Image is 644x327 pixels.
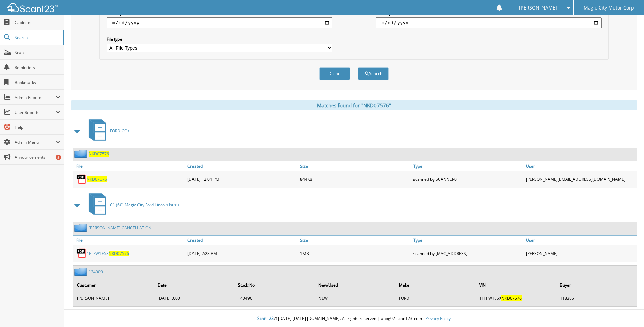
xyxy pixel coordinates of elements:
[15,50,60,55] span: Scan
[298,161,411,171] a: Size
[74,224,89,232] img: folder2.png
[107,36,332,42] label: File type
[15,35,59,40] span: Search
[556,278,636,292] th: Buyer
[15,94,56,100] span: Admin Reports
[15,20,60,25] span: Cabinets
[74,278,153,292] th: Customer
[76,174,87,184] img: PDF.png
[89,151,109,157] a: NKD07576
[76,248,87,258] img: PDF.png
[15,124,60,130] span: Help
[298,236,411,245] a: Size
[411,236,524,245] a: Type
[73,236,186,245] a: File
[107,17,332,28] input: start
[298,246,411,260] div: 1MB
[74,293,153,304] td: [PERSON_NAME]
[15,80,60,85] span: Bookmarks
[395,278,475,292] th: Make
[315,293,395,304] td: NEW
[358,67,389,80] button: Search
[235,293,314,304] td: T40496
[524,172,637,186] div: [PERSON_NAME] [EMAIL_ADDRESS][DOMAIN_NAME]
[186,246,298,260] div: [DATE] 2:23 PM
[501,295,522,301] span: NKD07576
[376,17,602,28] input: end
[73,161,186,171] a: File
[556,293,636,304] td: 118385
[7,3,58,12] img: scan123-logo-white.svg
[85,191,179,218] a: C1 (60) Magic City Ford Lincoln Isuzu
[584,6,634,10] span: Magic City Motor Corp
[186,172,298,186] div: [DATE] 12:04 PM
[411,246,524,260] div: scanned by [MAC_ADDRESS]
[257,315,274,321] span: Scan123
[154,278,234,292] th: Date
[319,67,350,80] button: Clear
[411,172,524,186] div: scanned by SCANNER01
[89,269,103,275] a: 124909
[186,236,298,245] a: Created
[315,278,395,292] th: New/Used
[524,161,637,171] a: User
[109,251,129,256] span: NKD07576
[186,161,298,171] a: Created
[87,176,107,182] a: NKD07576
[15,109,56,115] span: User Reports
[411,161,524,171] a: Type
[524,246,637,260] div: [PERSON_NAME]
[74,268,89,276] img: folder2.png
[74,150,89,158] img: folder2.png
[15,139,56,145] span: Admin Menu
[476,293,556,304] td: 1FTFW1E5X
[110,128,129,134] span: FORD COs
[519,6,557,10] span: [PERSON_NAME]
[110,202,179,208] span: C1 (60) Magic City Ford Lincoln Isuzu
[89,225,151,231] a: [PERSON_NAME] CANCELLATION
[56,155,61,160] div: 5
[85,117,129,144] a: FORD COs
[524,236,637,245] a: User
[610,294,644,327] iframe: Chat Widget
[395,293,475,304] td: FORD
[476,278,556,292] th: VIN
[87,251,129,256] a: 1FTFW1E5XNKD07576
[64,310,644,327] div: © [DATE]-[DATE] [DOMAIN_NAME]. All rights reserved | appg02-scan123-com |
[15,154,60,160] span: Announcements
[235,278,314,292] th: Stock No
[71,100,637,110] div: Matches found for "NKD07576"
[15,65,60,70] span: Reminders
[298,172,411,186] div: 844KB
[425,315,451,321] a: Privacy Policy
[154,293,234,304] td: [DATE] 0:00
